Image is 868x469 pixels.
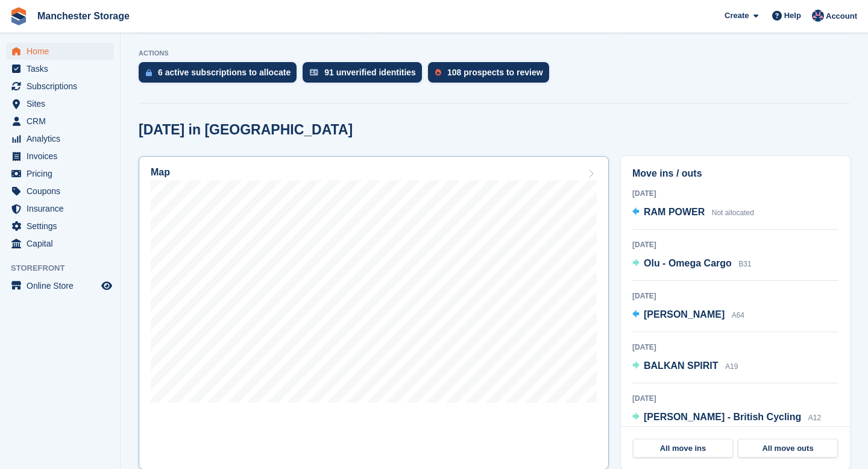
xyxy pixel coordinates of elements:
span: A64 [732,311,744,319]
div: [DATE] [632,188,838,199]
a: 91 unverified identities [303,62,428,89]
a: Olu - Omega Cargo B31 [632,256,752,272]
img: active_subscription_to_allocate_icon-d502201f5373d7db506a760aba3b589e785aa758c864c3986d89f69b8ff3... [146,69,152,77]
span: A19 [725,362,738,371]
a: menu [6,277,114,294]
a: menu [6,235,114,252]
span: Sites [27,95,99,112]
span: Home [27,43,99,60]
span: CRM [27,113,99,130]
a: menu [6,60,114,77]
a: menu [6,183,114,200]
div: [DATE] [632,239,838,250]
span: Invoices [27,148,99,165]
span: Settings [27,218,99,234]
div: [DATE] [632,342,838,353]
span: Create [725,10,749,22]
span: [PERSON_NAME] [644,309,725,319]
div: 91 unverified identities [324,68,416,77]
h2: Map [151,167,170,178]
p: ACTIONS [139,49,850,57]
span: Storefront [11,262,120,274]
span: Analytics [27,130,99,147]
img: prospect-51fa495bee0391a8d652442698ab0144808aea92771e9ea1ae160a38d050c398.svg [435,69,441,76]
a: All move ins [633,439,733,458]
img: stora-icon-8386f47178a22dfd0bd8f6a31ec36ba5ce8667c1dd55bd0f319d3a0aa187defe.svg [10,7,28,25]
a: menu [6,148,114,165]
span: Account [826,10,857,22]
div: [DATE] [632,291,838,301]
a: menu [6,218,114,234]
span: Help [784,10,801,22]
a: BALKAN SPIRIT A19 [632,359,738,374]
span: BALKAN SPIRIT [644,360,719,371]
span: Pricing [27,165,99,182]
span: B31 [738,260,751,268]
span: A12 [808,414,821,422]
span: Coupons [27,183,99,200]
span: Tasks [27,60,99,77]
h2: [DATE] in [GEOGRAPHIC_DATA] [139,122,353,138]
h2: Move ins / outs [632,166,838,181]
a: menu [6,113,114,130]
span: Subscriptions [27,78,99,95]
a: menu [6,165,114,182]
a: All move outs [738,439,838,458]
a: 6 active subscriptions to allocate [139,62,303,89]
img: verify_identity-adf6edd0f0f0b5bbfe63781bf79b02c33cf7c696d77639b501bdc392416b5a36.svg [310,69,318,76]
a: menu [6,43,114,60]
span: Online Store [27,277,99,294]
div: 108 prospects to review [447,68,543,77]
a: Manchester Storage [33,6,134,26]
a: RAM POWER Not allocated [632,205,754,221]
a: menu [6,130,114,147]
span: RAM POWER [644,207,705,217]
a: [PERSON_NAME] - British Cycling A12 [632,410,821,426]
a: menu [6,78,114,95]
span: Not allocated [712,209,754,217]
span: Insurance [27,200,99,217]
a: menu [6,200,114,217]
a: Preview store [99,279,114,293]
span: [PERSON_NAME] - British Cycling [644,412,801,422]
div: 6 active subscriptions to allocate [158,68,291,77]
a: [PERSON_NAME] A64 [632,307,744,323]
span: Capital [27,235,99,252]
div: [DATE] [632,393,838,404]
a: 108 prospects to review [428,62,555,89]
a: menu [6,95,114,112]
span: Olu - Omega Cargo [644,258,732,268]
